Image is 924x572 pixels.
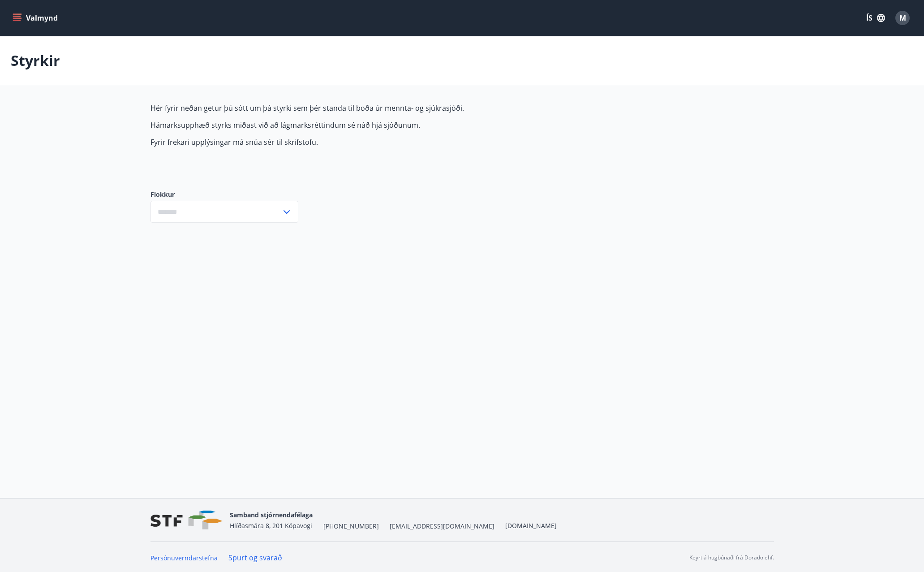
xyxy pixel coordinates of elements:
button: menu [11,10,61,26]
p: Hér fyrir neðan getur þú sótt um þá styrki sem þér standa til boða úr mennta- og sjúkrasjóði. [150,103,573,113]
span: Hlíðasmára 8, 201 Kópavogi [230,521,312,530]
p: Styrkir [11,51,60,70]
a: Spurt og svarað [228,553,282,563]
p: Fyrir frekari upplýsingar má snúa sér til skrifstofu. [150,137,573,147]
p: Hámarksupphæð styrks miðast við að lágmarksréttindum sé náð hjá sjóðunum. [150,120,573,130]
button: M [892,7,913,29]
a: Persónuverndarstefna [150,554,218,562]
img: vjCaq2fThgY3EUYqSgpjEiBg6WP39ov69hlhuPVN.png [150,511,223,530]
a: [DOMAIN_NAME] [505,521,557,530]
span: Samband stjórnendafélaga [230,511,313,519]
span: [PHONE_NUMBER] [323,522,379,531]
span: M [899,13,906,23]
button: ÍS [861,10,890,26]
label: Flokkur [150,190,298,199]
span: [EMAIL_ADDRESS][DOMAIN_NAME] [390,522,494,531]
p: Keyrt á hugbúnaði frá Dorado ehf. [689,554,774,562]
